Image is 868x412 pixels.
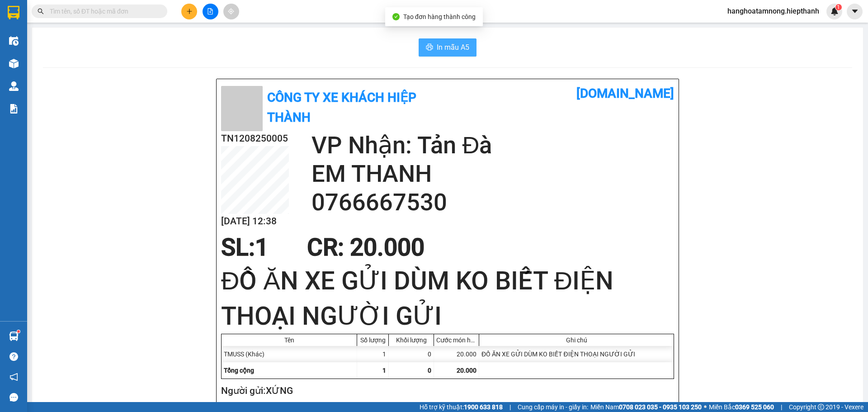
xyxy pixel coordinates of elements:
[481,336,671,344] div: Ghi chú
[9,81,19,91] img: warehouse-icon
[38,8,44,14] span: search
[436,336,476,344] div: Cước món hàng
[9,393,18,402] span: message
[434,346,479,362] div: 20.000
[181,4,197,19] button: plus
[222,346,357,362] div: TMUSS (Khác)
[428,367,431,374] span: 0
[382,367,386,374] span: 1
[818,404,824,410] span: copyright
[9,331,19,341] img: warehouse-icon
[464,403,503,411] strong: 1900 633 818
[221,384,670,398] h2: Người gửi: XỨNG
[221,131,289,146] h2: TN1208250005
[357,346,389,362] div: 1
[186,8,193,14] span: plus
[835,4,842,10] sup: 1
[311,160,674,188] h2: EM THANH
[590,402,702,412] span: Miền Nam
[5,41,73,56] h2: [DATE] 10:32
[359,336,386,344] div: Số lượng
[224,336,354,344] div: Tên
[735,403,774,411] strong: 0369 525 060
[311,131,674,160] h2: VP Nhận: Tản Đà
[203,4,218,19] button: file-add
[311,188,674,217] h2: 0766667530
[479,346,674,362] div: ĐỒ ĂN XE GỬI DÙM KO BIẾT ĐIỆN THOẠI NGƯỜI GỬI
[426,43,433,52] span: printer
[221,214,289,229] h2: [DATE] 12:38
[437,42,469,53] span: In mẫu A5
[221,263,674,334] h1: ĐỒ ĂN XE GỬI DÙM KO BIẾT ĐIỆN THOẠI NGƯỜI GỬI
[9,104,19,114] img: solution-icon
[419,38,476,57] button: printerIn mẫu A5
[391,336,431,344] div: Khối lượng
[851,7,859,15] span: caret-down
[47,43,218,72] h2: 0938534120
[781,402,782,412] span: |
[837,4,840,10] span: 1
[9,36,19,46] img: warehouse-icon
[576,86,674,101] b: [DOMAIN_NAME]
[307,233,425,261] span: CR : 20.000
[9,373,18,381] span: notification
[420,402,503,412] span: Hỗ trợ kỹ thuật:
[709,402,774,412] span: Miền Bắc
[720,5,826,17] span: hanghoatamnong.hiepthanh
[619,403,702,411] strong: 0708 023 035 - 0935 103 250
[847,4,863,19] button: caret-down
[8,6,19,19] img: logo-vxr
[509,402,511,412] span: |
[704,405,707,409] span: ⚪️
[830,7,839,15] img: icon-new-feature
[255,233,269,261] span: 1
[47,15,218,43] h2: KHOA
[9,352,18,361] span: question-circle
[457,367,476,374] span: 20.000
[9,59,19,68] img: warehouse-icon
[17,330,20,333] sup: 1
[223,4,239,19] button: aim
[207,8,213,14] span: file-add
[403,13,476,20] span: Tạo đơn hàng thành công
[224,367,254,374] span: Tổng cộng
[221,233,255,261] span: SL:
[389,346,434,362] div: 0
[50,6,156,16] input: Tìm tên, số ĐT hoặc mã đơn
[518,402,588,412] span: Cung cấp máy in - giấy in:
[392,13,400,20] span: check-circle
[267,90,416,125] b: Công Ty xe khách HIỆP THÀNH
[228,8,234,14] span: aim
